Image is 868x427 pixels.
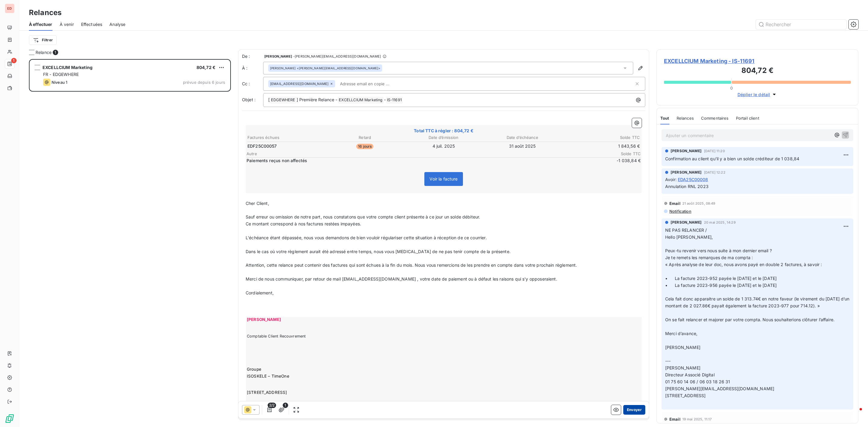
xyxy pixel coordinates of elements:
[270,66,380,70] div: <[PERSON_NAME][EMAIL_ADDRESS][DOMAIN_NAME]>
[682,417,712,421] span: 19 mai 2025, 11:17
[246,214,480,219] span: Sauf erreur ou omission de notre part, nous constatons que votre compte client présente à ce jour...
[247,128,641,134] span: Total TTC à régler : 804,72 €
[53,50,58,55] span: 1
[404,134,483,141] th: Date d’émission
[36,49,52,55] span: Relance
[264,55,292,58] span: [PERSON_NAME]
[29,7,61,18] h3: Relances
[665,283,777,288] span: • La facture 2023-956 payée le [DATE] et le [DATE]
[5,414,14,423] img: Logo LeanPay
[247,143,277,149] span: EDF25C00057
[52,80,67,85] span: Niveau 1
[283,403,288,408] span: 1
[665,365,700,370] span: [PERSON_NAME]
[29,35,57,45] button: Filtrer
[665,248,772,253] span: Peux-tu revenir vers nous suite à mon dernier email ?
[623,405,645,415] button: Envoyer
[665,276,777,281] span: • La facture 2023-952 payée le [DATE] et le [DATE]
[730,86,733,90] span: 0
[404,143,483,149] td: 4 juil. 2025
[43,72,79,77] span: FR - EDGEWHERE
[11,58,17,63] span: 1
[665,331,697,336] span: Merci d’avance,
[268,403,276,408] span: 2/2
[246,276,557,281] span: Merci de nous communiquer, par retour de mail [EMAIL_ADDRESS][DOMAIN_NAME] , votre date de paieme...
[671,220,702,225] span: [PERSON_NAME]
[268,97,270,102] span: [
[665,228,713,240] span: NE PAS RELANCER / Hello [PERSON_NAME],
[81,21,102,27] span: Effectuées
[386,97,403,104] span: IS-11691
[109,21,125,27] span: Analyse
[665,358,671,363] span: ---
[197,65,215,70] span: 804,72 €
[756,20,846,29] input: Rechercher
[483,143,561,149] td: 31 août 2025
[338,79,407,88] input: Adresse email en copie ...
[183,80,225,85] span: prévue depuis 6 jours
[665,393,706,398] span: [STREET_ADDRESS]
[605,158,641,164] span: -1 038,84 €
[677,116,694,121] span: Relances
[242,81,263,87] label: Cc :
[671,148,702,154] span: [PERSON_NAME]
[483,134,561,141] th: Date d’échéance
[246,249,511,254] span: Dans le cas où votre règlement aurait été adressé entre temps, nous vous [MEDICAL_DATA] de ne pas...
[242,53,263,59] span: De :
[678,176,708,183] span: EDA25C00008
[246,262,577,268] span: Attention, cette relance peut contenir des factures qui sont échues à la fin du mois. Nous vous r...
[293,55,381,58] span: - [PERSON_NAME][EMAIL_ADDRESS][DOMAIN_NAME]
[665,296,851,308] span: Cela fait donc apparaitre un solde de 1 313.74€ en notre faveur (le virement du [DATE] d’un monta...
[665,156,799,161] span: Confirmation au client qu'il y a bien un solde créditeur de 1 038,84
[665,379,730,384] span: 01 75 60 14 06 / 06 03 18 26 31
[665,255,753,260] span: Je te remets les remarques de ma compta :
[246,235,487,240] span: L'échéance étant dépassée, nous vous demandons de bien vouloir régulariser cette situation à réce...
[246,290,274,295] span: Cordialement,
[42,65,93,70] span: EXCELLCIUM Marketing
[665,345,700,350] span: [PERSON_NAME]
[671,170,702,175] span: [PERSON_NAME]
[270,97,296,104] span: EDGEWHERE
[356,144,373,149] span: 16 jours
[669,209,691,214] span: Notification
[665,317,835,322] span: On se fait relancer et majorer par votre compta. Nous souhaiterions clôturer l’affaire.
[247,158,603,164] span: Paiements reçus non affectés
[60,21,74,27] span: À venir
[665,372,715,377] span: Directeur Associé Digital
[562,143,640,149] td: 1 843,56 €
[665,386,774,391] span: [PERSON_NAME][EMAIL_ADDRESS][DOMAIN_NAME]
[5,4,14,13] div: ED
[665,262,822,267] span: « Après analyse de leur doc, nous avons payé en double 2 factures, à savoir :
[246,201,269,206] span: Cher Client,
[737,91,770,98] span: Déplier le détail
[660,116,669,121] span: Tout
[664,57,851,65] span: EXCELLCIUM Marketing - IS-11691
[270,82,329,86] span: [EMAIL_ADDRESS][DOMAIN_NAME]
[429,176,458,181] span: Voir la facture
[701,116,729,121] span: Commentaires
[247,151,605,156] span: Autre
[242,97,256,102] span: Objet :
[605,151,641,156] span: Solde TTC
[246,221,361,226] span: Ce montant correspond à nos factures restées impayées.
[682,202,715,205] span: 21 août 2025, 08:49
[704,221,736,224] span: 20 mai 2025, 14:29
[29,21,52,27] span: À effectuer
[669,417,681,422] span: Email
[736,116,759,121] span: Portail client
[338,97,384,104] span: EXCELLCIUM Marketing
[664,65,851,77] h3: 804,72 €
[562,134,640,141] th: Solde TTC
[669,201,681,206] span: Email
[270,66,296,70] span: [PERSON_NAME]
[665,176,677,183] span: Avoir :
[848,407,862,421] iframe: Intercom live chat
[242,65,263,71] label: À :
[736,91,779,98] button: Déplier le détail
[384,97,386,102] span: -
[704,171,725,174] span: [DATE] 12:22
[665,184,709,189] span: Annulation RNL 2023
[704,149,725,153] span: [DATE] 11:20
[326,134,404,141] th: Retard
[247,134,325,141] th: Factures échues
